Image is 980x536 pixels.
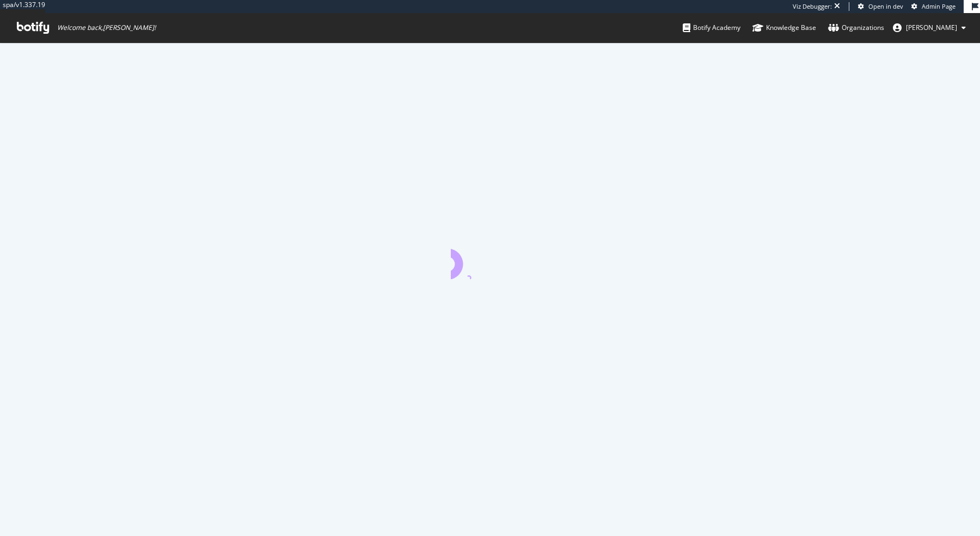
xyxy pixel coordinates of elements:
[906,23,957,32] span: adrianna
[828,22,884,33] div: Organizations
[828,13,884,42] a: Organizations
[858,2,903,11] a: Open in dev
[793,2,832,11] div: Viz Debugger:
[752,13,816,42] a: Knowledge Base
[911,2,955,11] a: Admin Page
[868,2,903,10] span: Open in dev
[922,2,955,10] span: Admin Page
[57,23,156,32] span: Welcome back, [PERSON_NAME] !
[884,19,975,36] button: [PERSON_NAME]
[683,22,740,33] div: Botify Academy
[683,13,740,42] a: Botify Academy
[752,22,816,33] div: Knowledge Base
